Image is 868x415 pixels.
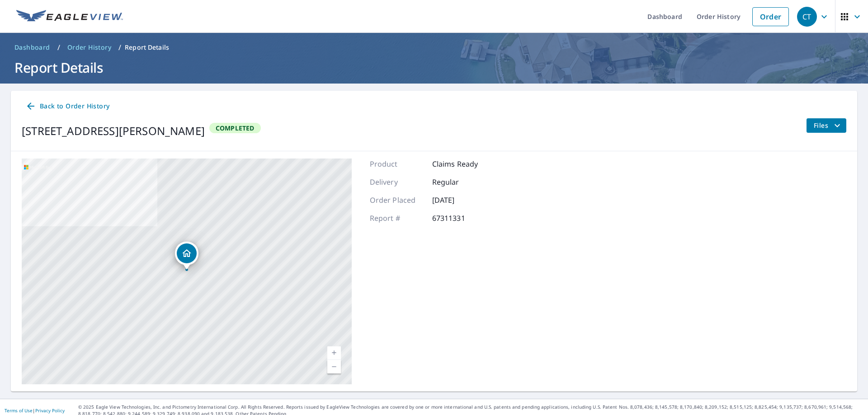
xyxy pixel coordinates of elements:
[752,7,789,26] a: Order
[11,58,857,77] h1: Report Details
[210,124,260,132] span: Completed
[432,177,486,187] p: Regular
[327,346,341,360] a: Current Level 17, Zoom In
[57,42,60,53] li: /
[35,407,65,414] a: Privacy Policy
[67,43,111,52] span: Order History
[22,123,205,139] div: [STREET_ADDRESS][PERSON_NAME]
[814,120,843,131] span: Files
[432,159,486,169] p: Claims Ready
[175,242,198,270] div: Dropped pin, building 1, Residential property, 406 N Smith St Palatine, IL 60067
[370,159,424,169] p: Product
[118,42,121,53] li: /
[327,360,341,373] a: Current Level 17, Zoom Out
[25,101,109,112] span: Back to Order History
[22,98,113,115] a: Back to Order History
[432,195,486,205] p: [DATE]
[5,407,33,414] a: Terms of Use
[797,7,817,27] div: CT
[11,40,857,55] nav: breadcrumb
[370,177,424,187] p: Delivery
[16,10,123,23] img: EV Logo
[370,195,424,205] p: Order Placed
[64,40,115,55] a: Order History
[11,40,54,55] a: Dashboard
[806,118,846,133] button: filesDropdownBtn-67311331
[370,213,424,224] p: Report #
[125,43,169,52] p: Report Details
[5,408,65,413] p: |
[14,43,50,52] span: Dashboard
[432,213,486,224] p: 67311331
